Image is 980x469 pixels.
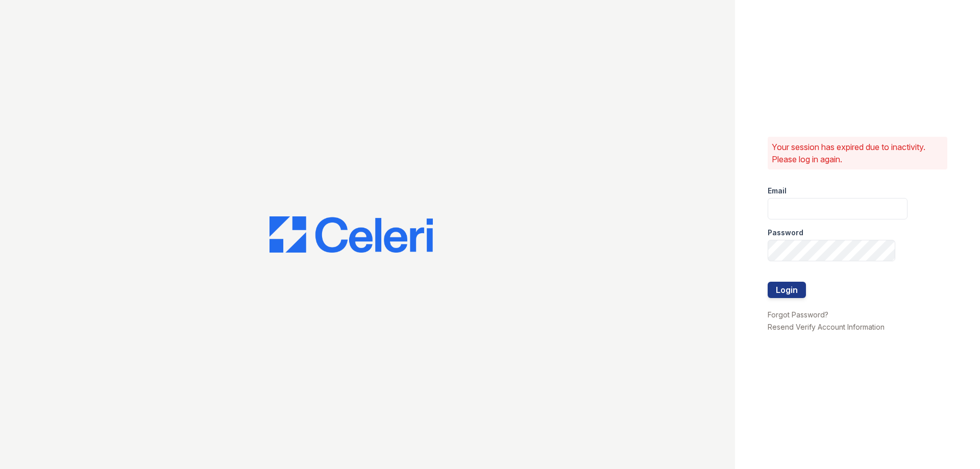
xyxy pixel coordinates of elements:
[768,228,803,238] label: Password
[768,282,806,298] button: Login
[269,216,433,253] img: CE_Logo_Blue-a8612792a0a2168367f1c8372b55b34899dd931a85d93a1a3d3e32e68fde9ad4.png
[772,141,943,165] p: Your session has expired due to inactivity. Please log in again.
[768,310,828,319] a: Forgot Password?
[768,323,885,331] a: Resend Verify Account Information
[768,186,787,196] label: Email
